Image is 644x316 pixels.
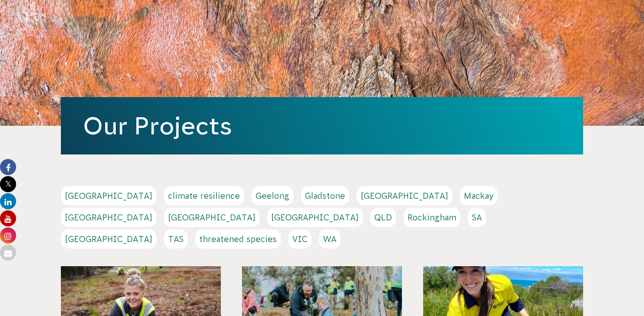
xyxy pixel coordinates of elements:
[61,208,156,227] a: [GEOGRAPHIC_DATA]
[267,208,363,227] a: [GEOGRAPHIC_DATA]
[468,208,486,227] a: SA
[61,229,156,249] a: [GEOGRAPHIC_DATA]
[195,229,281,249] a: threatened species
[460,186,498,205] a: Mackay
[61,186,156,205] a: [GEOGRAPHIC_DATA]
[301,186,349,205] a: Gladstone
[83,112,232,139] a: Our Projects
[404,208,460,227] a: Rockingham
[370,208,396,227] a: QLD
[164,208,260,227] a: [GEOGRAPHIC_DATA]
[252,186,293,205] a: Geelong
[319,229,341,249] a: WA
[164,186,244,205] a: climate resilience
[288,229,311,249] a: VIC
[357,186,452,205] a: [GEOGRAPHIC_DATA]
[164,229,188,249] a: TAS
